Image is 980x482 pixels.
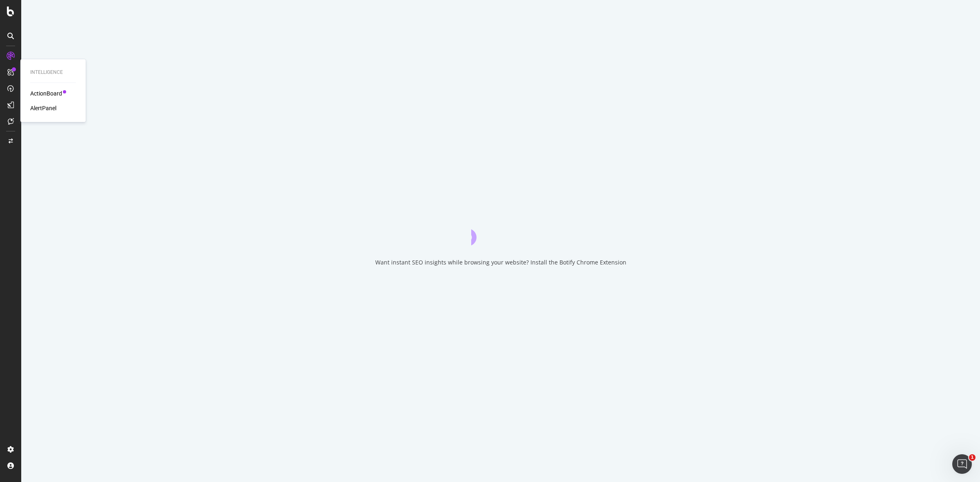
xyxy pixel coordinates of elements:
a: AlertPanel [30,104,56,112]
iframe: Intercom live chat [952,454,972,474]
a: ActionBoard [30,89,62,98]
span: 1 [969,454,976,461]
div: animation [471,216,530,245]
div: Intelligence [30,69,76,76]
div: Want instant SEO insights while browsing your website? Install the Botify Chrome Extension [375,258,626,267]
